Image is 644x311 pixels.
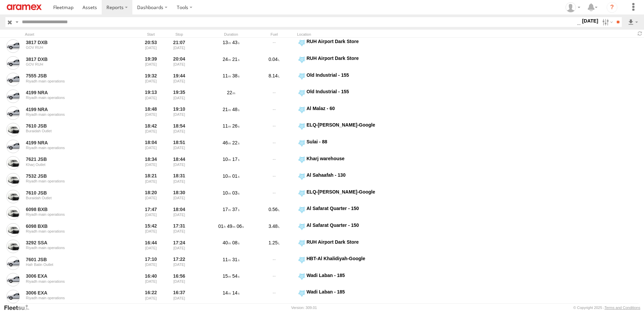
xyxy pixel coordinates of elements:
div: 18:44 [DATE] [166,155,192,171]
div: RUH Airport Dark Store [307,38,380,44]
div: 20:04 [DATE] [166,55,192,71]
div: HBT-Al Khalidiyah-Google [307,255,380,262]
span: 10 [223,173,231,179]
div: Entered prior to selected date range [138,189,164,204]
div: Riyadh main operations [26,79,118,83]
div: Entered prior to selected date range [138,89,164,104]
label: Search Filter Options [600,17,614,27]
a: 7621 JSB [26,156,118,162]
div: 17:31 [DATE] [166,222,192,238]
div: Al Safarat Quarter - 150 [307,205,380,211]
span: 37 [232,207,239,212]
div: Old Industrial - 155 [307,72,380,78]
span: 01 [218,223,226,229]
a: 4199 NRA [26,140,118,146]
a: Visit our Website [4,304,35,311]
a: 3006 EXA [26,290,118,296]
div: Entered prior to selected date range [138,72,164,88]
span: 15 [223,273,231,279]
span: 21 [232,57,239,62]
span: 13 [223,40,231,45]
div: RUH Airport Dark Store [307,239,380,245]
span: 43 [232,40,239,45]
div: Al Safarat Quarter - 150 [307,222,380,228]
label: Click to View Event Location [297,55,381,71]
label: Click to View Event Location [297,222,381,238]
div: 18:31 [DATE] [166,172,192,187]
div: Entered prior to selected date range [138,272,164,288]
div: Riyadh main operations [26,246,118,250]
a: 7610 JSB [26,123,118,129]
div: 0.56 [254,205,294,221]
label: Search Query [14,17,20,27]
div: Wadi Laban - 185 [307,272,380,278]
label: Click to View Event Location [297,155,381,171]
label: Click to View Event Location [297,205,381,221]
div: © Copyright 2025 - [573,306,640,310]
span: 14 [232,290,239,296]
div: 3.48 [254,222,294,238]
span: 26 [232,123,239,129]
div: Al Sahaafah - 130 [307,172,380,178]
label: [DATE] [581,17,600,25]
span: 21 [223,107,231,112]
div: Wadi Laban - 185 [307,289,380,295]
label: Click to View Event Location [297,239,381,254]
a: 6098 BXB [26,206,118,212]
div: 18:54 [DATE] [166,122,192,137]
div: Old Industrial - 155 [307,89,380,95]
div: 21:07 [DATE] [166,38,192,54]
div: Entered prior to selected date range [138,155,164,171]
a: 3817 DXB [26,39,118,45]
span: 22 [232,140,239,145]
label: Click to View Event Location [297,172,381,187]
span: 22 [227,90,235,95]
a: 7532 JSB [26,173,118,179]
div: Entered prior to selected date range [138,205,164,221]
div: Kharj warehouse [307,155,380,162]
a: Terms and Conditions [605,306,640,310]
div: 18:51 [DATE] [166,139,192,154]
div: 19:44 [DATE] [166,72,192,88]
div: Kharj Outlet [26,163,118,167]
div: ELQ-[PERSON_NAME]-Google [307,189,380,195]
span: 11 [223,73,231,78]
span: 38 [232,73,239,78]
div: Hafr Batin Outlet [26,263,118,267]
div: Riyadh main operations [26,96,118,100]
div: ELQ-[PERSON_NAME]-Google [307,122,380,128]
span: 46 [223,140,231,145]
a: 7601 JSB [26,256,118,263]
span: 03 [232,190,239,196]
div: Riyadh main operations [26,179,118,183]
label: Click to View Event Location [297,122,381,137]
div: GOV RUH [26,62,118,66]
div: Entered prior to selected date range [138,139,164,154]
span: 10 [223,157,231,162]
div: Fatimah Alqatari [563,2,583,12]
a: 4199 NRA [26,106,118,112]
label: Click to View Event Location [297,189,381,204]
label: Click to View Event Location [297,105,381,121]
span: 08 [232,240,239,245]
div: Version: 309.01 [291,306,317,310]
a: 3006 EXA [26,273,118,279]
div: 17:24 [DATE] [166,239,192,254]
div: Riyadh main operations [26,279,118,283]
div: 16:37 [DATE] [166,289,192,304]
label: Click to View Event Location [297,89,381,104]
div: Entered prior to selected date range [138,222,164,238]
a: 4199 NRA [26,90,118,96]
span: 01 [232,173,239,179]
div: Buraidah Outlet [26,196,118,200]
span: 06 [237,223,244,229]
div: Al Malaz - 60 [307,105,380,111]
div: 0.04 [254,55,294,71]
span: 49 [227,223,235,229]
label: Click to View Event Location [297,139,381,154]
span: 14 [223,290,231,296]
span: 17 [232,157,239,162]
span: 54 [232,273,239,279]
div: 19:35 [DATE] [166,89,192,104]
span: 40 [223,240,231,245]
